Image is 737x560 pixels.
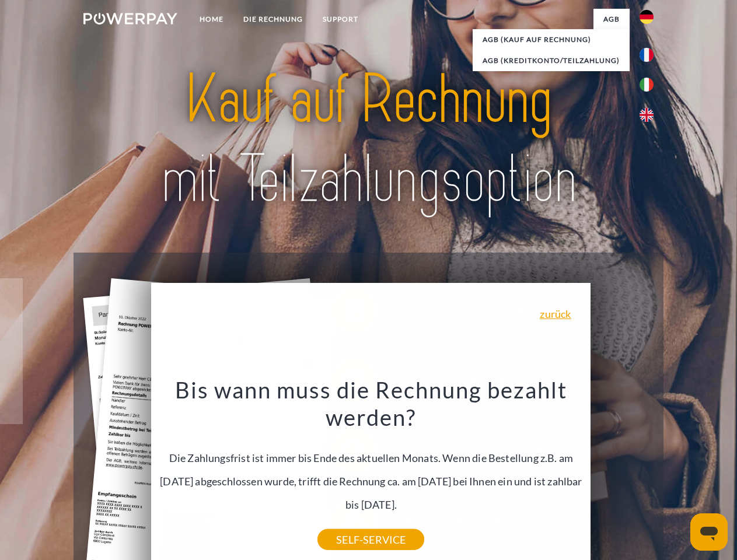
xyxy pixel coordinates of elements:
[593,9,630,30] a: agb
[158,376,584,540] div: Die Zahlungsfrist ist immer bis Ende des aktuellen Monats. Wenn die Bestellung z.B. am [DATE] abg...
[233,9,313,30] a: DIE RECHNUNG
[158,376,584,432] h3: Bis wann muss die Rechnung bezahlt werden?
[473,29,630,50] a: AGB (Kauf auf Rechnung)
[540,309,571,319] a: zurück
[317,529,424,550] a: SELF-SERVICE
[111,56,626,223] img: title-powerpay_de.svg
[190,9,233,30] a: Home
[690,513,728,551] iframe: Schaltfläche zum Öffnen des Messaging-Fensters
[640,108,654,122] img: en
[473,50,630,71] a: AGB (Kreditkonto/Teilzahlung)
[640,78,654,92] img: it
[640,10,654,24] img: de
[640,48,654,62] img: fr
[83,13,177,24] img: logo-powerpay-white.svg
[313,9,368,30] a: SUPPORT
